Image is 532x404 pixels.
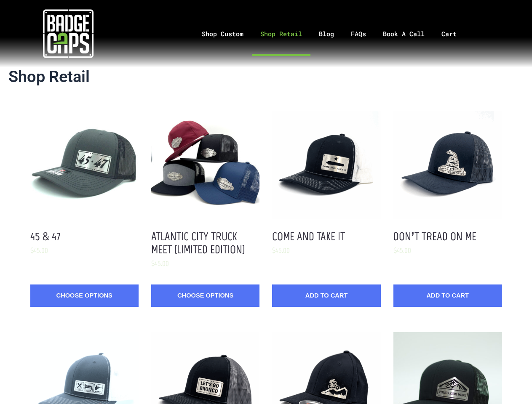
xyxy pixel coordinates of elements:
[272,284,380,307] button: Add to Cart
[374,12,433,56] a: Book A Call
[8,67,524,87] h1: Shop Retail
[30,229,61,243] a: 45 & 47
[30,246,48,255] span: $45.00
[151,111,259,219] button: Atlantic City Truck Meet Hat Options
[151,284,259,307] a: Choose Options
[151,229,245,256] a: Atlantic City Truck Meet (Limited Edition)
[272,229,345,243] a: Come and Take It
[393,284,502,307] button: Add to Cart
[151,259,169,268] span: $45.00
[393,246,411,255] span: $45.00
[310,12,342,56] a: Blog
[30,284,139,307] a: Choose Options
[252,12,310,56] a: Shop Retail
[193,12,252,56] a: Shop Custom
[136,12,532,56] nav: Menu
[43,8,94,59] img: badgecaps white logo with green acccent
[393,229,476,243] a: Don’t Tread on Me
[342,12,374,56] a: FAQs
[433,12,476,56] a: Cart
[272,246,290,255] span: $45.00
